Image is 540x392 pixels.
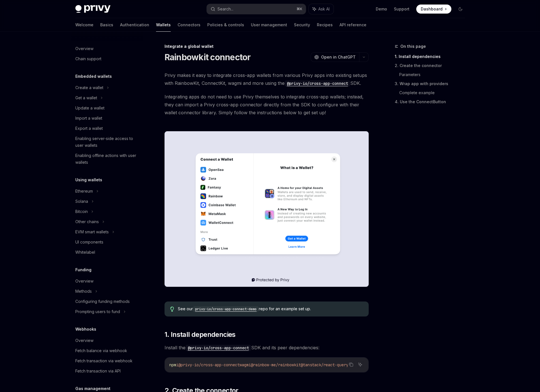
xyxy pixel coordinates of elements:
[217,6,233,12] div: Search...
[75,218,99,225] div: Other chains
[100,18,113,32] a: Basics
[185,345,251,351] code: @privy-io/cross-app-connect
[75,94,97,101] div: Get a wallet
[340,18,366,32] a: API reference
[347,361,355,368] button: Copy the contents from the code block
[75,298,130,305] div: Configuring funding methods
[193,306,259,312] code: privy-io/cross-app-connect-demo
[165,330,236,339] span: 1. Install dependencies
[240,362,251,367] span: wagmi
[178,362,240,367] span: @privy-io/cross-app-connect
[170,307,174,312] svg: Tip
[75,152,140,166] div: Enabling offline actions with user wallets
[176,362,178,367] span: i
[156,18,171,32] a: Wallets
[178,18,200,32] a: Connectors
[321,54,356,60] span: Open in ChatGPT
[75,308,120,315] div: Prompting users to fund
[395,52,469,61] a: 1. Install dependencies
[400,43,426,50] span: On this page
[193,306,259,311] a: privy-io/cross-app-connect-demo
[75,229,109,235] div: EVM smart wallets
[71,356,143,366] a: Fetch transaction via webhook
[71,133,143,150] a: Enabling server-side access to user wallets
[399,70,469,79] a: Parameters
[75,5,110,13] img: dark logo
[75,125,103,132] div: Export a wallet
[357,361,364,368] button: Ask AI
[71,346,143,356] a: Fetch balance via webhook
[75,198,88,205] div: Solana
[75,368,121,374] div: Fetch transaction via API
[207,4,306,14] button: Search...⌘K
[165,71,369,87] span: Privy makes it easy to integrate cross-app wallets from various Privy apps into existing setups w...
[71,54,143,64] a: Chain support
[75,55,101,62] div: Chain support
[285,80,350,86] a: @privy-io/cross-app-connect
[376,6,387,12] a: Demo
[75,266,91,273] h5: Funding
[394,6,409,12] a: Support
[169,362,176,367] span: npm
[71,366,143,376] a: Fetch transaction via API
[395,61,469,70] a: 2. Create the connector
[75,105,104,111] div: Update a wallet
[120,18,149,32] a: Authentication
[75,347,127,354] div: Fetch balance via webhook
[75,84,103,91] div: Create a wallet
[296,7,302,11] span: ⌘ K
[71,150,143,167] a: Enabling offline actions with user wallets
[251,18,287,32] a: User management
[75,357,133,364] div: Fetch transaction via webhook
[251,362,301,367] span: @rainbow-me/rainbowkit
[309,4,334,14] button: Ask AI
[75,18,93,32] a: Welcome
[71,335,143,346] a: Overview
[185,345,251,350] a: @privy-io/cross-app-connect
[395,97,469,106] a: 4. Use the ConnectButton
[75,73,112,80] h5: Embedded wallets
[75,337,93,344] div: Overview
[285,80,350,87] code: @privy-io/cross-app-connect
[71,296,143,307] a: Configuring funding methods
[75,45,93,52] div: Overview
[71,276,143,286] a: Overview
[75,278,93,285] div: Overview
[318,6,330,12] span: Ask AI
[75,249,95,256] div: Whitelabel
[71,237,143,247] a: UI components
[75,239,103,245] div: UI components
[178,306,363,312] span: See our repo for an example set up.
[75,288,92,295] div: Methods
[165,93,369,117] span: Integrating apps do not need to use Privy themselves to integrate cross-app wallets; instead, the...
[165,131,369,287] img: The Rainbowkit connector
[317,18,333,32] a: Recipes
[421,6,443,12] span: Dashboard
[71,103,143,113] a: Update a wallet
[165,44,369,49] div: Integrate a global wallet
[75,115,102,122] div: Import a wallet
[416,5,451,14] a: Dashboard
[75,208,88,215] div: Bitcoin
[456,5,465,14] button: Toggle dark mode
[165,344,369,352] span: Install the SDK and its peer dependencies:
[71,44,143,54] a: Overview
[75,326,96,333] h5: Webhooks
[399,88,469,97] a: Complete example
[75,176,102,183] h5: Using wallets
[395,79,469,88] a: 3. Wrap app with providers
[75,135,140,149] div: Enabling server-side access to user wallets
[71,123,143,133] a: Export a wallet
[311,52,359,62] button: Open in ChatGPT
[165,52,251,62] h1: Rainbowkit connector
[207,18,244,32] a: Policies & controls
[75,385,110,392] h5: Gas management
[301,362,348,367] span: @tanstack/react-query
[71,113,143,123] a: Import a wallet
[71,247,143,257] a: Whitelabel
[75,188,93,195] div: Ethereum
[294,18,310,32] a: Security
